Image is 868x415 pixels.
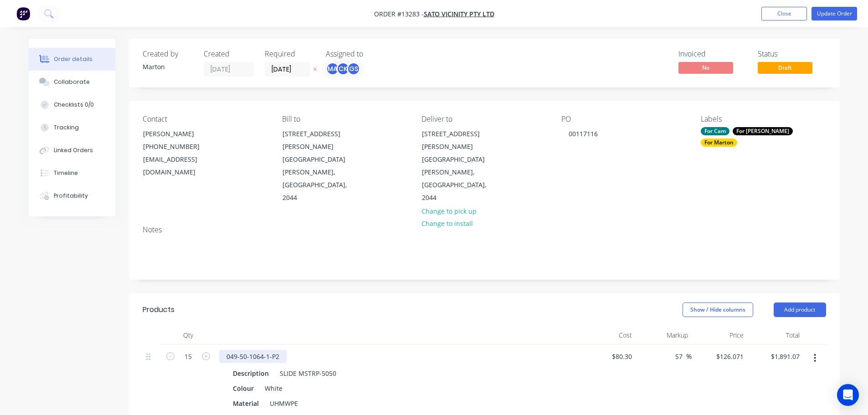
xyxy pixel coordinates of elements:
[135,127,226,179] div: [PERSON_NAME][PHONE_NUMBER][EMAIL_ADDRESS][DOMAIN_NAME]
[29,139,115,162] button: Linked Orders
[701,138,737,147] div: For Marton
[701,127,729,135] div: For Cam
[266,397,302,410] div: UHMWPE
[416,217,478,230] button: Change to install
[326,62,339,76] div: MA
[54,146,93,154] div: Linked Orders
[143,304,175,315] div: Products
[422,153,498,204] div: [GEOGRAPHIC_DATA][PERSON_NAME], [GEOGRAPHIC_DATA], 2044
[701,115,826,123] div: Labels
[265,50,315,58] div: Required
[143,225,826,234] div: Notes
[774,302,826,317] button: Add product
[261,382,286,395] div: White
[686,351,692,362] span: %
[143,62,193,72] div: Marton
[54,169,78,177] div: Timeline
[276,367,340,380] div: SLIDE MSTRP-5050
[219,350,287,363] div: 049-50-1064-1-P2
[812,7,857,20] button: Update Order
[161,326,216,344] div: Qty
[29,116,115,139] button: Tracking
[758,62,812,73] span: Draft
[143,153,219,179] div: [EMAIL_ADDRESS][DOMAIN_NAME]
[282,115,407,123] div: Bill to
[580,326,636,344] div: Cost
[282,128,358,153] div: [STREET_ADDRESS][PERSON_NAME]
[837,384,859,406] div: Open Intercom Messenger
[692,326,748,344] div: Price
[229,397,262,410] div: Material
[204,50,254,58] div: Created
[16,7,30,20] img: Factory
[561,115,686,123] div: PO
[414,127,505,205] div: [STREET_ADDRESS][PERSON_NAME][GEOGRAPHIC_DATA][PERSON_NAME], [GEOGRAPHIC_DATA], 2044
[29,184,115,207] button: Profitability
[143,140,219,153] div: [PHONE_NUMBER]
[747,326,803,344] div: Total
[761,7,807,20] button: Close
[421,115,546,123] div: Deliver to
[336,62,350,76] div: CK
[29,93,115,116] button: Checklists 0/0
[282,153,358,204] div: [GEOGRAPHIC_DATA][PERSON_NAME], [GEOGRAPHIC_DATA], 2044
[683,302,753,317] button: Show / Hide columns
[678,50,747,58] div: Invoiced
[416,205,481,217] button: Change to pick up
[422,128,498,153] div: [STREET_ADDRESS][PERSON_NAME]
[54,192,88,200] div: Profitability
[374,10,424,18] span: Order #13283 -
[143,115,267,123] div: Contact
[143,50,193,58] div: Created by
[347,62,360,76] div: GS
[733,127,793,135] div: For [PERSON_NAME]
[143,128,219,140] div: [PERSON_NAME]
[326,62,360,76] button: MACKGS
[54,123,79,132] div: Tracking
[561,127,605,140] div: 00117116
[758,50,826,58] div: Status
[229,382,257,395] div: Colour
[229,367,272,380] div: Description
[29,162,115,184] button: Timeline
[636,326,692,344] div: Markup
[54,78,90,86] div: Collaborate
[29,48,115,71] button: Order details
[326,50,417,58] div: Assigned to
[275,127,366,205] div: [STREET_ADDRESS][PERSON_NAME][GEOGRAPHIC_DATA][PERSON_NAME], [GEOGRAPHIC_DATA], 2044
[54,101,94,109] div: Checklists 0/0
[29,71,115,93] button: Collaborate
[54,55,92,63] div: Order details
[678,62,733,73] span: No
[424,10,494,18] a: Sato Vicinity Pty Ltd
